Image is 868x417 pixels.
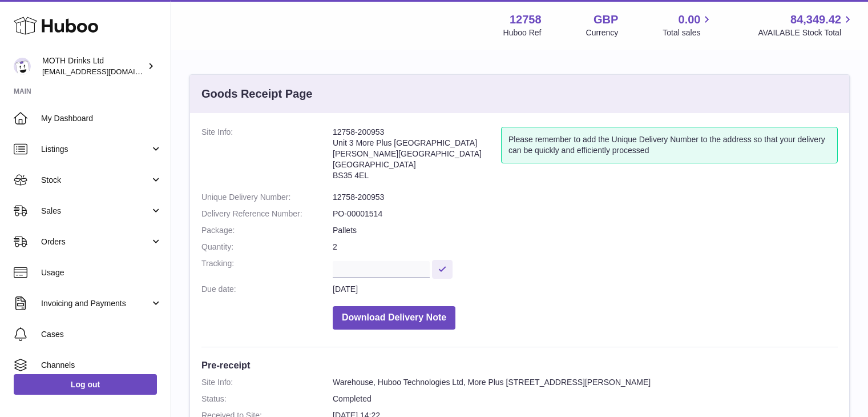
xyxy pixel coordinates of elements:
[679,12,701,27] span: 0.00
[201,127,333,186] dt: Site Info:
[201,359,838,371] h3: Pre-receipt
[201,192,333,203] dt: Unique Delivery Number:
[333,284,838,295] dd: [DATE]
[586,27,619,38] div: Currency
[663,27,713,38] span: Total sales
[201,242,333,252] dt: Quantity:
[14,58,31,75] img: orders@mothdrinks.com
[333,306,455,330] button: Download Delivery Note
[42,67,168,76] span: [EMAIL_ADDRESS][DOMAIN_NAME]
[333,394,838,404] dd: Completed
[758,12,854,38] a: 84,349.42 AVAILABLE Stock Total
[201,258,333,278] dt: Tracking:
[41,206,150,216] span: Sales
[14,374,157,395] a: Log out
[41,175,150,186] span: Stock
[41,360,162,371] span: Channels
[663,12,713,38] a: 0.00 Total sales
[201,377,333,388] dt: Site Info:
[41,144,150,155] span: Listings
[790,12,841,27] span: 84,349.42
[333,209,838,219] dd: PO-00001514
[201,86,313,102] h3: Goods Receipt Page
[503,27,542,38] div: Huboo Ref
[41,236,150,247] span: Orders
[501,127,838,163] div: Please remember to add the Unique Delivery Number to the address so that your delivery can be qui...
[333,192,838,203] dd: 12758-200953
[594,12,618,27] strong: GBP
[758,27,854,38] span: AVAILABLE Stock Total
[201,394,333,404] dt: Status:
[333,225,838,236] dd: Pallets
[201,209,333,219] dt: Delivery Reference Number:
[41,267,162,278] span: Usage
[201,225,333,236] dt: Package:
[41,298,150,309] span: Invoicing and Payments
[510,12,542,27] strong: 12758
[41,329,162,340] span: Cases
[333,377,838,388] dd: Warehouse, Huboo Technologies Ltd, More Plus [STREET_ADDRESS][PERSON_NAME]
[42,55,145,77] div: MOTH Drinks Ltd
[333,127,501,186] address: 12758-200953 Unit 3 More Plus [GEOGRAPHIC_DATA] [PERSON_NAME][GEOGRAPHIC_DATA] [GEOGRAPHIC_DATA] ...
[333,242,838,252] dd: 2
[41,113,162,124] span: My Dashboard
[201,284,333,295] dt: Due date:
